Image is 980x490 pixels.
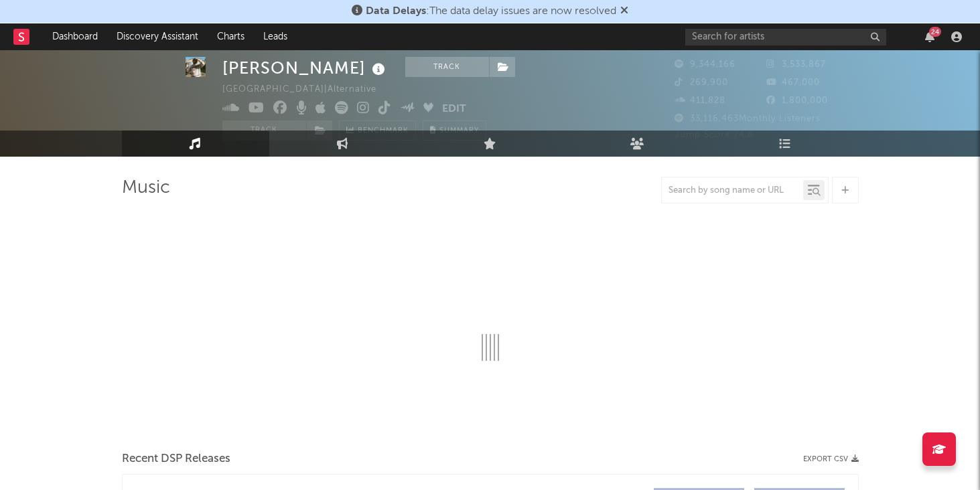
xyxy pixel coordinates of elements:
button: Track [405,57,489,77]
span: : The data delay issues are now resolved [366,6,616,17]
span: 9,344,166 [675,60,736,69]
a: Leads [254,23,297,50]
div: [PERSON_NAME] [222,57,389,79]
span: Dismiss [620,6,628,17]
button: Summary [423,120,486,141]
input: Search for artists [685,29,886,46]
button: Edit [442,101,466,118]
input: Search by song name or URL [662,185,803,196]
button: Export CSV [803,455,859,463]
a: Charts [208,23,254,50]
span: 1,800,000 [766,96,828,105]
span: 3,533,867 [766,60,826,69]
a: Discovery Assistant [107,23,208,50]
span: Summary [439,127,479,135]
span: Recent DSP Releases [122,451,230,467]
span: Data Delays [366,6,426,17]
span: 33,116,463 Monthly Listeners [675,114,821,123]
div: [GEOGRAPHIC_DATA] | Alternative [222,82,392,98]
a: Dashboard [43,23,107,50]
span: 269,900 [675,78,728,87]
span: 467,000 [766,78,820,87]
a: Benchmark [339,120,416,141]
button: 24 [925,31,934,42]
span: Benchmark [358,123,409,139]
button: Track [222,120,306,141]
span: 411,828 [675,96,725,105]
div: 24 [929,27,941,37]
